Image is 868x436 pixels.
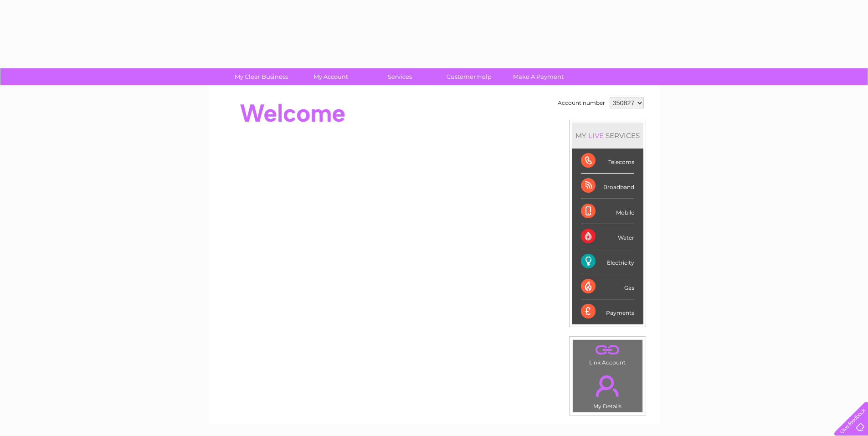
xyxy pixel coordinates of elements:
a: . [575,342,640,358]
td: Link Account [572,339,643,368]
a: Make A Payment [501,68,576,85]
div: Electricity [581,249,634,274]
div: Telecoms [581,149,634,174]
a: My Account [293,68,368,85]
div: Mobile [581,199,634,224]
td: Account number [555,95,607,111]
td: My Details [572,368,643,412]
div: Broadband [581,174,634,199]
a: My Clear Business [224,68,299,85]
div: LIVE [586,131,606,140]
a: Services [362,68,437,85]
a: . [575,370,640,402]
div: Gas [581,274,634,299]
div: Payments [581,299,634,324]
div: Water [581,224,634,249]
a: Customer Help [431,68,507,85]
div: MY SERVICES [572,123,643,149]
